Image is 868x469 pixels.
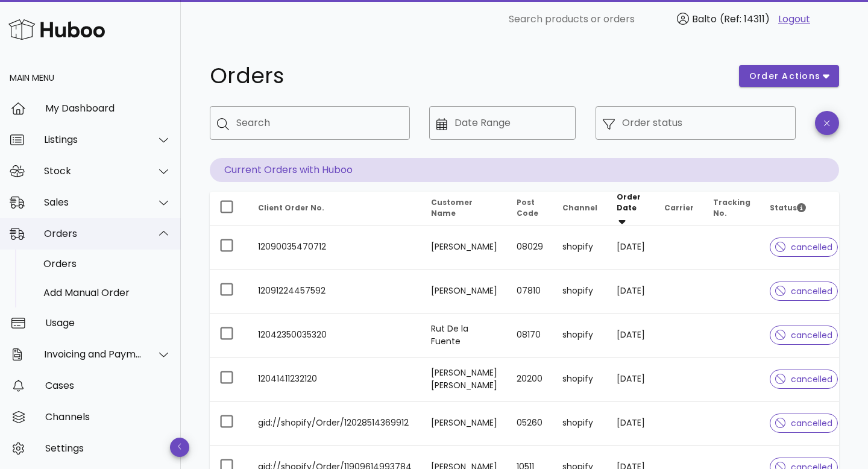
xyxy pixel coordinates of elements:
[775,243,832,251] span: cancelled
[553,401,607,445] td: shopify
[44,134,142,145] div: Listings
[607,269,655,313] td: [DATE]
[248,313,421,357] td: 12042350035320
[617,192,641,213] span: Order Date
[749,70,821,83] span: order actions
[248,269,421,313] td: 12091224457592
[607,357,655,401] td: [DATE]
[760,192,848,225] th: Status
[607,225,655,269] td: [DATE]
[431,197,473,218] span: Customer Name
[775,331,832,339] span: cancelled
[248,357,421,401] td: 12041411232120
[421,357,507,401] td: [PERSON_NAME] [PERSON_NAME]
[553,225,607,269] td: shopify
[720,12,770,26] span: (Ref: 14311)
[421,269,507,313] td: [PERSON_NAME]
[607,313,655,357] td: [DATE]
[775,287,832,295] span: cancelled
[517,197,538,218] span: Post Code
[258,203,324,213] span: Client Order No.
[692,12,717,26] span: Balto
[248,225,421,269] td: 12090035470712
[45,411,171,423] div: Channels
[770,203,806,213] span: Status
[248,192,421,225] th: Client Order No.
[562,203,597,213] span: Channel
[664,203,694,213] span: Carrier
[553,313,607,357] td: shopify
[8,16,105,42] img: Huboo Logo
[43,287,171,298] div: Add Manual Order
[421,192,507,225] th: Customer Name
[421,313,507,357] td: Rut De la Fuente
[421,225,507,269] td: [PERSON_NAME]
[507,313,553,357] td: 08170
[507,225,553,269] td: 08029
[421,401,507,445] td: [PERSON_NAME]
[553,269,607,313] td: shopify
[45,380,171,391] div: Cases
[778,12,810,27] a: Logout
[775,419,832,427] span: cancelled
[553,192,607,225] th: Channel
[703,192,760,225] th: Tracking No.
[507,401,553,445] td: 05260
[44,228,142,239] div: Orders
[43,258,171,269] div: Orders
[739,65,839,87] button: order actions
[507,357,553,401] td: 20200
[45,317,171,329] div: Usage
[210,65,725,87] h1: Orders
[44,197,142,208] div: Sales
[248,401,421,445] td: gid://shopify/Order/12028514369912
[45,442,171,454] div: Settings
[507,192,553,225] th: Post Code
[607,401,655,445] td: [DATE]
[655,192,703,225] th: Carrier
[607,192,655,225] th: Order Date: Sorted descending. Activate to remove sorting.
[44,165,142,177] div: Stock
[713,197,750,218] span: Tracking No.
[44,348,142,360] div: Invoicing and Payments
[553,357,607,401] td: shopify
[507,269,553,313] td: 07810
[775,375,832,383] span: cancelled
[45,102,171,114] div: My Dashboard
[210,158,839,182] p: Current Orders with Huboo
